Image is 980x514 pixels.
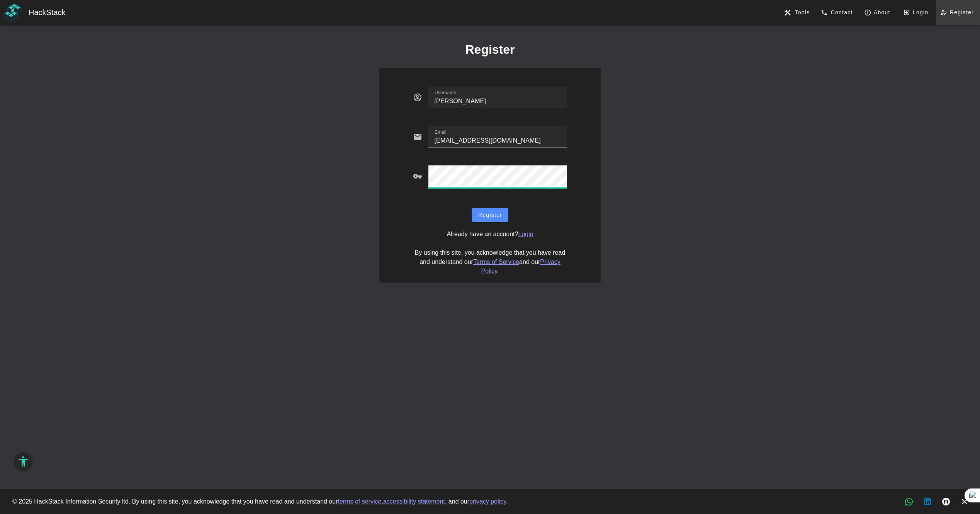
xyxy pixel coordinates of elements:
[383,498,445,505] a: accessibility statement
[794,9,810,15] span: Tools
[472,208,508,222] button: Register
[338,498,382,505] a: terms of service
[413,248,567,276] blockquote: By using this site, you acknowledge that you have read and understand our and our .
[14,452,32,471] button: Accessibility Options
[469,498,506,505] a: privacy policy
[478,212,502,218] span: Register
[905,9,929,16] span: Login
[918,492,937,511] a: LinkedIn button, new tab
[518,231,533,237] a: Login
[29,7,404,18] div: Stack
[379,40,601,59] h1: Register
[823,9,853,16] span: Contact
[943,9,974,16] span: Register
[900,492,918,511] a: WhatsApp chat, new tab
[29,8,46,17] span: Hack
[12,497,812,506] div: © 2025 HackStack Information Security ltd. By using this site, you acknowledge that you have read...
[866,9,890,16] span: About
[386,230,594,239] blockquote: Already have an account?
[3,3,22,22] img: HackStack
[937,492,955,511] a: Medium articles, new tab
[473,259,519,265] a: Terms of Service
